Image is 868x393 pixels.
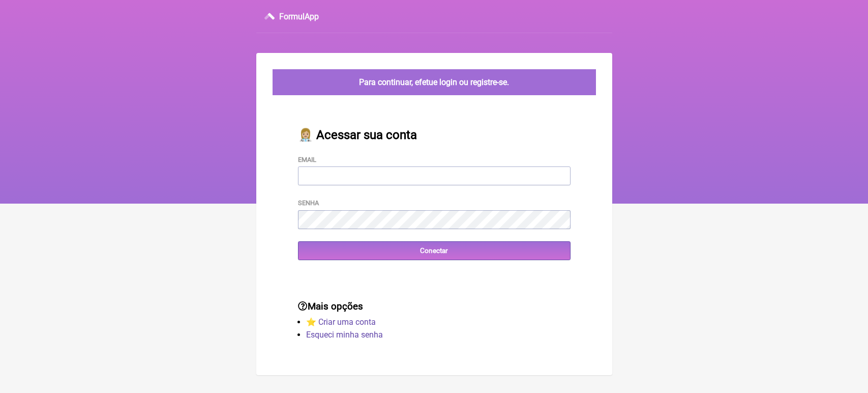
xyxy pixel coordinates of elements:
[298,156,316,163] label: Email
[306,317,376,327] a: ⭐️ Criar uma conta
[298,301,571,312] h3: Mais opções
[298,241,571,260] input: Conectar
[279,12,319,21] h3: FormulApp
[298,199,319,207] label: Senha
[306,330,383,340] a: Esqueci minha senha
[273,69,596,95] div: Para continuar, efetue login ou registre-se.
[298,128,571,142] h2: 👩🏼‍⚕️ Acessar sua conta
